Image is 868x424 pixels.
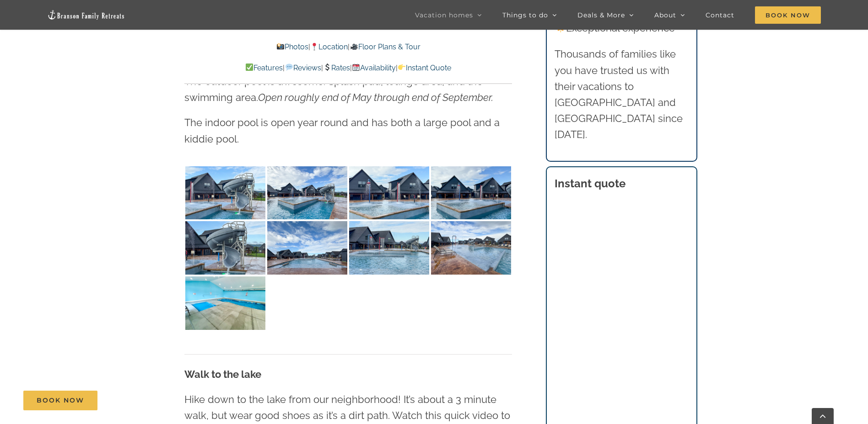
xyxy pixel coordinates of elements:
a: Instant Quote [398,64,451,72]
p: Thousands of families like you have trusted us with their vacations to [GEOGRAPHIC_DATA] and [GEO... [555,46,688,143]
p: The indoor pool is open year round and has both a large pool and a kiddie pool. [184,115,512,147]
span: Book Now [755,6,821,24]
img: 💲 [323,64,331,71]
a: Location [310,42,348,51]
span: Deals & More [577,12,625,18]
em: Open roughly end of May through end of September. [258,91,493,103]
a: Features [245,64,283,72]
span: Book Now [37,397,84,404]
img: Rocky-Shores-neighborhood-pool-1111-scaled [185,221,265,275]
img: Rocky-Shores-neighborhood-pool-1109-scaled [349,166,429,220]
strong: Walk to the lake [184,368,261,380]
a: Availability [352,64,396,72]
img: 📆 [352,64,360,71]
span: Things to do [502,12,548,18]
img: Branson Family Retreats Logo [47,10,125,20]
img: 👉 [398,64,405,71]
img: Rocky-Shores-neighborhood-pool-1112-scaled [431,166,511,220]
p: | | [184,41,512,53]
img: Rocky-Shores-indoor-pool-scaled [185,276,265,330]
img: Rocky-Shores-neighborhood-pool-1103-scaled [349,221,429,275]
strong: Instant quote [555,177,625,190]
img: Rocky-Shores-neighborhood-pool-1108-scaled [267,166,347,220]
a: Floor Plans & Tour [350,42,420,51]
span: Vacation homes [415,12,473,18]
a: Photos [276,42,308,51]
span: About [654,12,676,18]
img: 💬 [286,64,293,71]
p: The outdoor pool is awesome: Splash pad, lounge area, and the swimming area. [184,74,512,106]
img: Rocky-Shores-neighborhood-pool-1110-scaled [185,166,265,220]
span: Contact [706,12,734,18]
a: Book Now [23,391,97,410]
img: 🎥 [350,43,358,50]
p: | | | | [184,62,512,74]
img: Rocky-Shores-neighborhood-pool-1102-scaled [267,221,347,275]
a: Rates [323,64,350,72]
img: Rocky-Shores-neighborhood-pool-1106-scaled [431,221,511,275]
a: Reviews [285,64,321,72]
img: 📍 [311,43,318,50]
img: 📸 [277,43,284,50]
img: ✅ [246,64,253,71]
